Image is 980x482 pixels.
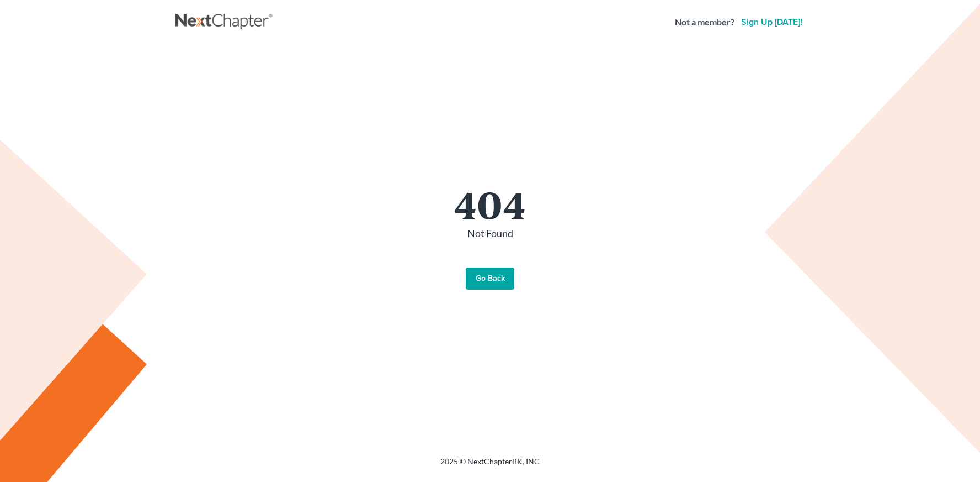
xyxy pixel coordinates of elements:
a: Sign up [DATE]! [739,18,805,27]
p: Not Found [187,227,793,241]
a: Go Back [466,268,514,290]
h1: 404 [187,185,793,222]
div: 2025 © NextChapterBK, INC [175,456,805,476]
strong: Not a member? [675,16,734,29]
